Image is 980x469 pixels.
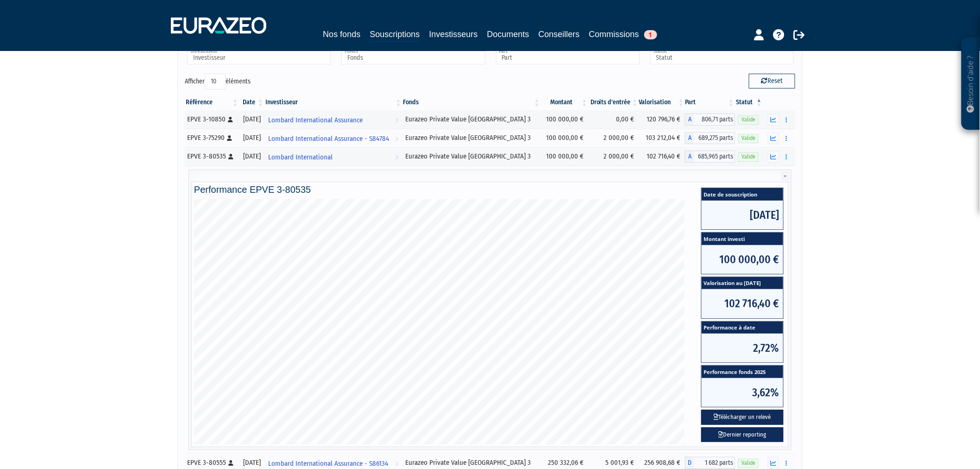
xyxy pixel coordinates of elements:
select: Afficheréléments [205,74,226,89]
td: 2 000,00 € [588,129,639,147]
h4: Performance EPVE 3-80535 [194,184,786,195]
span: 806,71 parts [694,114,735,126]
span: A [685,114,694,126]
th: Investisseur: activer pour trier la colonne par ordre croissant [264,95,402,110]
span: [DATE] [702,201,783,229]
span: Valide [738,134,759,143]
div: Eurazeo Private Value [GEOGRAPHIC_DATA] 3 [406,152,538,161]
div: Eurazeo Private Value [GEOGRAPHIC_DATA] 3 [406,114,538,124]
span: Performance fonds 2025 [702,366,783,378]
span: Valide [738,115,759,124]
a: Documents [487,28,529,41]
span: 3,62% [702,378,783,407]
a: Nos fonds [323,28,360,41]
div: EPVE 3-80555 [187,458,236,468]
i: Voir l'investisseur [396,112,399,129]
i: Voir l'investisseur [396,149,399,166]
td: 102 716,40 € [639,147,685,166]
td: 100 000,00 € [541,147,589,166]
div: [DATE] [242,133,261,143]
th: Statut : activer pour trier la colonne par ordre d&eacute;croissant [735,95,763,110]
span: D [685,457,694,469]
div: A - Eurazeo Private Value Europe 3 [685,151,735,163]
img: 1732889491-logotype_eurazeo_blanc_rvb.png [171,17,266,34]
div: EPVE 3-75290 [187,133,236,143]
i: [Français] Personne physique [227,135,232,141]
a: Lombard International [264,147,402,166]
a: Souscriptions [370,28,420,42]
a: Investisseurs [429,28,477,41]
div: Eurazeo Private Value [GEOGRAPHIC_DATA] 3 [406,133,538,143]
span: Performance à date [702,322,783,334]
span: A [685,151,694,163]
div: EPVE 3-80535 [187,152,236,161]
a: Lombard International Assurance [264,110,402,129]
span: Date de souscription [702,188,783,201]
a: Commissions1 [589,28,657,41]
button: Télécharger un relevé [701,410,784,425]
p: Besoin d'aide ? [966,42,976,126]
span: Valide [738,459,759,468]
td: 2 000,00 € [588,147,639,166]
i: [Français] Personne physique [228,460,233,466]
a: Conseillers [539,28,580,41]
td: 0,00 € [588,110,639,129]
th: Valorisation: activer pour trier la colonne par ordre croissant [639,95,685,110]
span: 1 [644,30,657,39]
a: Dernier reporting [701,427,784,443]
i: [Français] Personne physique [228,117,233,122]
div: [DATE] [242,458,261,468]
th: Référence : activer pour trier la colonne par ordre croissant [185,95,239,110]
span: 2,72% [702,334,783,362]
label: Afficher éléments [185,74,251,89]
span: Lombard International Assurance [268,112,363,129]
span: 1 682 parts [694,457,735,469]
div: A - Eurazeo Private Value Europe 3 [685,132,735,144]
span: Lombard International Assurance - S84784 [268,130,389,147]
span: Montant investi [702,233,783,245]
th: Part: activer pour trier la colonne par ordre croissant [685,95,735,110]
th: Droits d'entrée: activer pour trier la colonne par ordre croissant [588,95,639,110]
i: [Français] Personne physique [228,154,233,159]
span: 689,275 parts [694,132,735,144]
span: A [685,132,694,144]
a: Lombard International Assurance - S84784 [264,129,402,147]
td: 103 212,04 € [639,129,685,147]
span: 100 000,00 € [702,245,783,274]
span: Valorisation au [DATE] [702,277,783,290]
span: Lombard International [268,149,333,166]
div: EPVE 3-10850 [187,114,236,124]
span: Valide [738,152,759,161]
div: A - Eurazeo Private Value Europe 3 [685,114,735,126]
th: Fonds: activer pour trier la colonne par ordre croissant [402,95,541,110]
div: [DATE] [242,152,261,161]
div: D - Eurazeo Private Value Europe 3 [685,457,735,469]
td: 100 000,00 € [541,129,589,147]
span: 102 716,40 € [702,289,783,318]
div: Eurazeo Private Value [GEOGRAPHIC_DATA] 3 [406,458,538,468]
th: Montant: activer pour trier la colonne par ordre croissant [541,95,589,110]
th: Date: activer pour trier la colonne par ordre croissant [239,95,264,110]
td: 100 000,00 € [541,110,589,129]
div: [DATE] [242,114,261,124]
span: 685,965 parts [694,151,735,163]
button: Reset [749,74,795,89]
td: 120 796,76 € [639,110,685,129]
i: Voir l'investisseur [396,130,399,147]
